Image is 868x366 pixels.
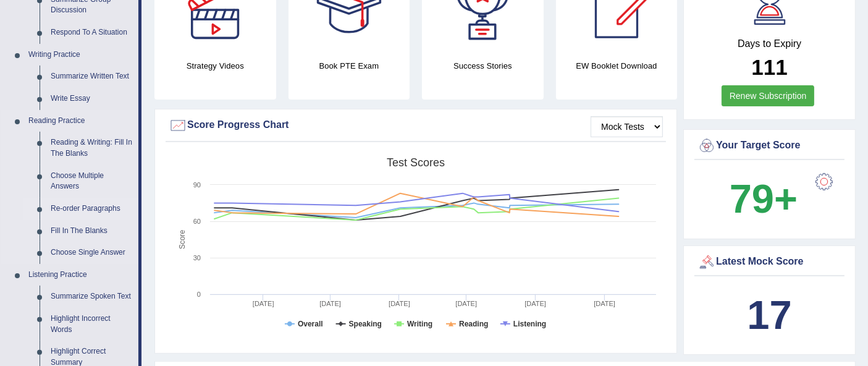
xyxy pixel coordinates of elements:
[45,220,138,242] a: Fill In The Blanks
[747,292,791,338] b: 17
[45,286,138,308] a: Summarize Spoken Text
[169,116,663,135] div: Score Progress Chart
[289,59,410,72] h4: Book PTE Exam
[193,254,201,262] text: 30
[459,320,488,328] tspan: Reading
[45,242,138,264] a: Choose Single Answer
[697,137,841,155] div: Your Target Score
[45,165,138,198] a: Choose Multiple Answers
[23,264,138,286] a: Listening Practice
[389,300,410,307] tspan: [DATE]
[45,308,138,341] a: Highlight Incorrect Words
[556,59,678,72] h4: EW Booklet Download
[525,300,546,307] tspan: [DATE]
[23,44,138,66] a: Writing Practice
[730,176,798,221] b: 79+
[45,88,138,110] a: Write Essay
[319,300,341,307] tspan: [DATE]
[178,230,187,250] tspan: Score
[407,320,432,328] tspan: Writing
[298,320,323,328] tspan: Overall
[193,181,201,189] text: 90
[193,218,201,225] text: 60
[45,66,138,88] a: Summarize Written Text
[349,320,382,328] tspan: Speaking
[422,59,544,72] h4: Success Stories
[387,156,445,169] tspan: Test scores
[697,253,841,271] div: Latest Mock Score
[253,300,274,307] tspan: [DATE]
[23,110,138,132] a: Reading Practice
[513,320,546,328] tspan: Listening
[455,300,477,307] tspan: [DATE]
[197,291,201,298] text: 0
[45,22,138,44] a: Respond To A Situation
[45,198,138,220] a: Re-order Paragraphs
[594,300,615,307] tspan: [DATE]
[154,59,276,72] h4: Strategy Videos
[697,38,841,49] h4: Days to Expiry
[751,55,787,79] b: 111
[722,85,815,106] a: Renew Subscription
[45,132,138,164] a: Reading & Writing: Fill In The Blanks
